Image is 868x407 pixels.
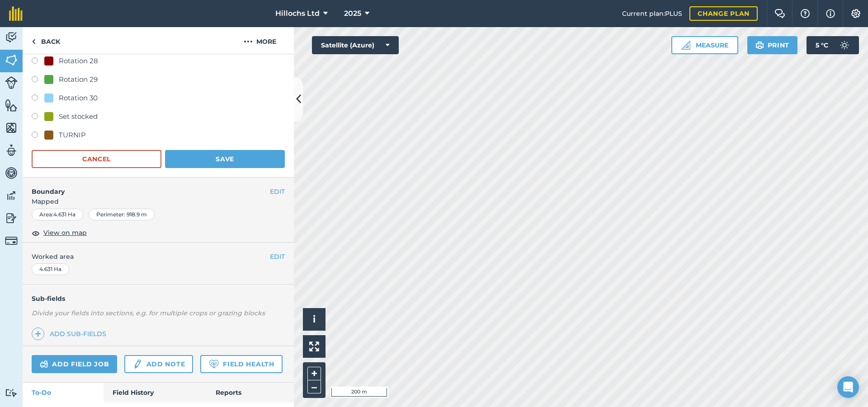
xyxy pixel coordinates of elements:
a: Back [23,27,69,54]
img: svg+xml;base64,PHN2ZyB4bWxucz0iaHR0cDovL3d3dy53My5vcmcvMjAwMC9zdmciIHdpZHRoPSI1NiIgaGVpZ2h0PSI2MC... [5,53,18,67]
img: svg+xml;base64,PD94bWwgdmVyc2lvbj0iMS4wIiBlbmNvZGluZz0idXRmLTgiPz4KPCEtLSBHZW5lcmF0b3I6IEFkb2JlIE... [40,359,48,370]
span: Mapped [23,196,294,206]
button: Cancel [32,150,161,168]
div: TURNIP [59,130,86,140]
div: 4.631 Ha [32,263,69,275]
h4: Boundary [23,178,270,196]
span: 5 ° C [816,36,828,54]
img: svg+xml;base64,PD94bWwgdmVyc2lvbj0iMS4wIiBlbmNvZGluZz0idXRmLTgiPz4KPCEtLSBHZW5lcmF0b3I6IEFkb2JlIE... [5,189,18,202]
img: Ruler icon [681,41,690,50]
img: svg+xml;base64,PD94bWwgdmVyc2lvbj0iMS4wIiBlbmNvZGluZz0idXRmLTgiPz4KPCEtLSBHZW5lcmF0b3I6IEFkb2JlIE... [5,76,18,89]
img: svg+xml;base64,PHN2ZyB4bWxucz0iaHR0cDovL3d3dy53My5vcmcvMjAwMC9zdmciIHdpZHRoPSIxNCIgaGVpZ2h0PSIyNC... [35,328,41,339]
img: svg+xml;base64,PHN2ZyB4bWxucz0iaHR0cDovL3d3dy53My5vcmcvMjAwMC9zdmciIHdpZHRoPSIxOSIgaGVpZ2h0PSIyNC... [755,40,764,51]
span: Hillochs Ltd [275,8,320,19]
img: svg+xml;base64,PD94bWwgdmVyc2lvbj0iMS4wIiBlbmNvZGluZz0idXRmLTgiPz4KPCEtLSBHZW5lcmF0b3I6IEFkb2JlIE... [835,36,854,54]
img: svg+xml;base64,PD94bWwgdmVyc2lvbj0iMS4wIiBlbmNvZGluZz0idXRmLTgiPz4KPCEtLSBHZW5lcmF0b3I6IEFkb2JlIE... [5,388,18,397]
img: svg+xml;base64,PHN2ZyB4bWxucz0iaHR0cDovL3d3dy53My5vcmcvMjAwMC9zdmciIHdpZHRoPSIxOCIgaGVpZ2h0PSIyNC... [32,228,40,239]
a: Reports [207,383,294,402]
div: Rotation 28 [59,56,98,66]
img: fieldmargin Logo [9,6,23,21]
button: 5 °C [807,36,859,54]
button: EDIT [270,252,285,262]
img: Four arrows, one pointing top left, one top right, one bottom right and the last bottom left [309,342,319,351]
img: svg+xml;base64,PD94bWwgdmVyc2lvbj0iMS4wIiBlbmNvZGluZz0idXRmLTgiPz4KPCEtLSBHZW5lcmF0b3I6IEFkb2JlIE... [5,144,18,157]
img: A question mark icon [800,9,811,18]
img: svg+xml;base64,PHN2ZyB4bWxucz0iaHR0cDovL3d3dy53My5vcmcvMjAwMC9zdmciIHdpZHRoPSIyMCIgaGVpZ2h0PSIyNC... [244,36,253,47]
span: 2025 [344,8,361,19]
img: svg+xml;base64,PD94bWwgdmVyc2lvbj0iMS4wIiBlbmNvZGluZz0idXRmLTgiPz4KPCEtLSBHZW5lcmF0b3I6IEFkb2JlIE... [5,211,18,225]
a: Add field job [32,355,117,373]
div: Area : 4.631 Ha [32,209,83,220]
img: svg+xml;base64,PHN2ZyB4bWxucz0iaHR0cDovL3d3dy53My5vcmcvMjAwMC9zdmciIHdpZHRoPSI1NiIgaGVpZ2h0PSI2MC... [5,121,18,135]
button: + [307,367,321,380]
button: More [226,27,294,54]
img: svg+xml;base64,PD94bWwgdmVyc2lvbj0iMS4wIiBlbmNvZGluZz0idXRmLTgiPz4KPCEtLSBHZW5lcmF0b3I6IEFkb2JlIE... [5,234,18,247]
span: Worked area [32,252,285,262]
span: View on map [43,228,87,238]
img: svg+xml;base64,PD94bWwgdmVyc2lvbj0iMS4wIiBlbmNvZGluZz0idXRmLTgiPz4KPCEtLSBHZW5lcmF0b3I6IEFkb2JlIE... [132,359,142,370]
img: svg+xml;base64,PHN2ZyB4bWxucz0iaHR0cDovL3d3dy53My5vcmcvMjAwMC9zdmciIHdpZHRoPSIxNyIgaGVpZ2h0PSIxNy... [826,8,835,19]
span: Current plan : PLUS [622,9,682,19]
button: Print [747,36,798,54]
img: svg+xml;base64,PD94bWwgdmVyc2lvbj0iMS4wIiBlbmNvZGluZz0idXRmLTgiPz4KPCEtLSBHZW5lcmF0b3I6IEFkb2JlIE... [5,166,18,180]
a: Change plan [689,6,758,21]
img: svg+xml;base64,PD94bWwgdmVyc2lvbj0iMS4wIiBlbmNvZGluZz0idXRmLTgiPz4KPCEtLSBHZW5lcmF0b3I6IEFkb2JlIE... [5,31,18,44]
a: Field Health [200,355,282,373]
button: Satellite (Azure) [312,36,399,54]
button: i [303,308,325,331]
h4: Sub-fields [23,294,294,304]
div: Set stocked [59,111,98,122]
a: To-Do [23,383,104,402]
div: Rotation 30 [59,93,98,103]
em: Divide your fields into sections, e.g. for multiple crops or grazing blocks [32,309,265,317]
div: Rotation 29 [59,74,98,85]
button: Measure [671,36,738,54]
button: View on map [32,228,87,239]
button: Save [165,150,285,168]
span: i [313,313,316,325]
img: svg+xml;base64,PHN2ZyB4bWxucz0iaHR0cDovL3d3dy53My5vcmcvMjAwMC9zdmciIHdpZHRoPSI1NiIgaGVpZ2h0PSI2MC... [5,98,18,112]
div: Open Intercom Messenger [837,376,859,398]
div: Perimeter : 918.9 m [89,209,155,220]
button: EDIT [270,187,285,196]
a: Field History [104,383,206,402]
a: Add note [124,355,193,373]
img: A cog icon [850,9,861,18]
button: – [307,380,321,393]
img: svg+xml;base64,PHN2ZyB4bWxucz0iaHR0cDovL3d3dy53My5vcmcvMjAwMC9zdmciIHdpZHRoPSI5IiBoZWlnaHQ9IjI0Ii... [32,36,36,47]
img: Two speech bubbles overlapping with the left bubble in the forefront [774,9,785,18]
a: Add sub-fields [32,327,110,340]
